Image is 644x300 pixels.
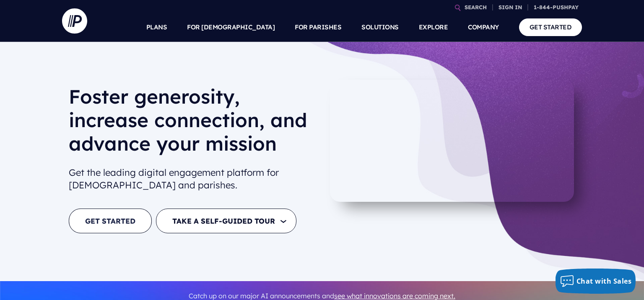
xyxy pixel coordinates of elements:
[69,209,152,233] a: GET STARTED
[334,292,455,300] a: see what innovations are coming next.
[69,85,315,162] h1: Foster generosity, increase connection, and advance your mission
[361,13,399,42] a: SOLUTIONS
[519,18,582,36] a: GET STARTED
[295,13,341,42] a: FOR PARISHES
[156,209,296,233] button: TAKE A SELF-GUIDED TOUR
[69,163,315,196] h2: Get the leading digital engagement platform for [DEMOGRAPHIC_DATA] and parishes.
[468,13,499,42] a: COMPANY
[576,277,632,286] span: Chat with Sales
[146,13,167,42] a: PLANS
[556,269,636,294] button: Chat with Sales
[187,13,275,42] a: FOR [DEMOGRAPHIC_DATA]
[419,13,448,42] a: EXPLORE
